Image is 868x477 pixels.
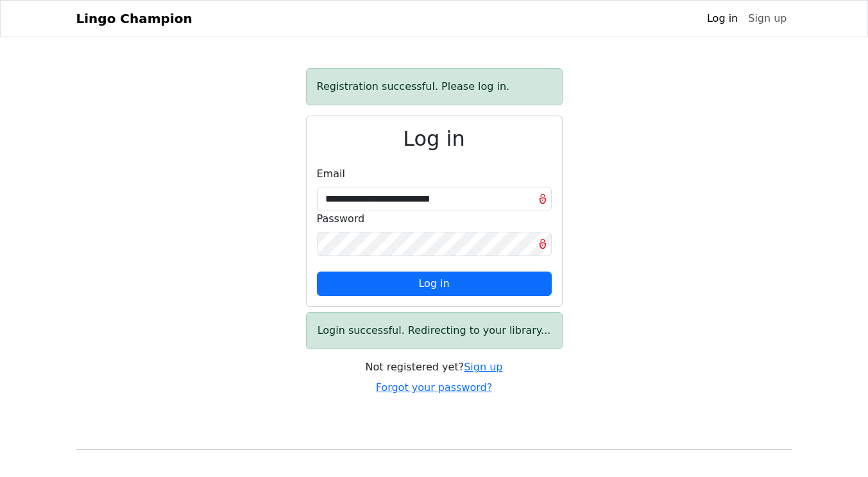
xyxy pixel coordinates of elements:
div: Login successful. Redirecting to your library... [306,312,563,349]
a: Lingo Champion [76,6,192,31]
div: Registration successful. Please log in. [306,68,563,105]
span: Log in [418,277,449,290]
a: Sign up [464,361,502,373]
label: Password [317,211,365,227]
a: Sign up [743,6,792,31]
a: Forgot your password? [376,381,493,394]
a: Log in [702,6,743,31]
h2: Log in [317,126,552,151]
button: Log in [317,272,552,296]
label: Email [317,166,345,182]
div: Not registered yet? [306,360,563,375]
